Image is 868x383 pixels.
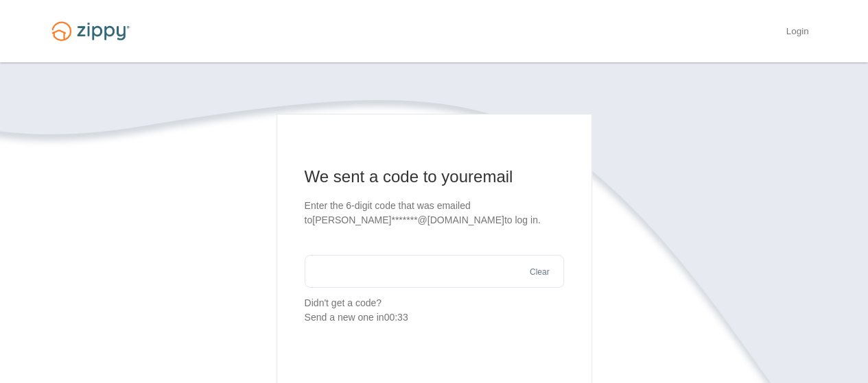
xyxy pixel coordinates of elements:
[305,166,564,188] h1: We sent a code to your email
[786,26,808,40] a: Login
[305,199,564,227] p: Enter the 6-digit code that was emailed to [PERSON_NAME]*******@[DOMAIN_NAME] to log in.
[305,296,564,325] p: Didn't get a code?
[43,15,138,47] img: Logo
[526,266,554,279] button: Clear
[305,310,564,325] div: Send a new one in 00:33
